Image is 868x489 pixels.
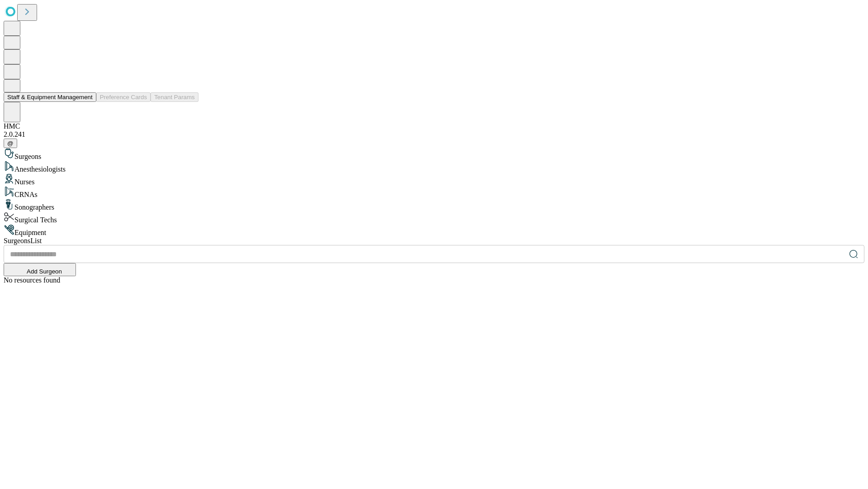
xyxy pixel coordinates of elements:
[96,92,151,102] button: Preference Cards
[4,199,864,211] div: Sonographers
[4,92,96,102] button: Staff & Equipment Management
[4,276,864,284] div: No resources found
[151,92,198,102] button: Tenant Params
[4,161,864,173] div: Anesthesiologists
[4,130,864,139] div: 2.0.241
[4,173,864,186] div: Nurses
[4,148,864,161] div: Surgeons
[4,139,17,148] button: @
[27,268,62,275] span: Add Surgeon
[4,263,76,276] button: Add Surgeon
[4,224,864,237] div: Equipment
[7,140,14,147] span: @
[4,186,864,199] div: CRNAs
[4,122,864,130] div: HMC
[4,211,864,224] div: Surgical Techs
[4,237,864,245] div: Surgeons List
